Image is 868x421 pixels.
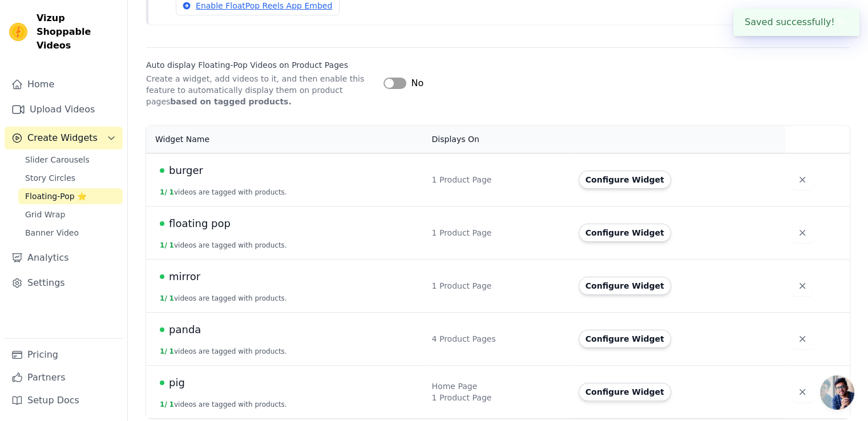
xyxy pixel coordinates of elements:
[169,188,174,196] span: 1
[5,98,123,121] a: Upload Videos
[160,241,287,250] button: 1/ 1videos are tagged with products.
[579,277,671,295] button: Configure Widget
[431,227,564,238] div: 1 Product Page
[5,272,123,294] a: Settings
[835,15,848,29] button: Close
[792,382,813,402] button: Delete widget
[579,330,671,348] button: Configure Widget
[169,241,174,249] span: 1
[37,11,118,52] span: Vizup Shoppable Videos
[170,97,291,106] strong: based on tagged products.
[792,222,813,243] button: Delete widget
[169,269,200,285] span: mirror
[792,329,813,349] button: Delete widget
[18,188,123,204] a: Floating-Pop ⭐
[9,23,27,41] img: Vizup
[160,188,167,196] span: 1 /
[25,227,79,238] span: Banner Video
[431,174,564,185] div: 1 Product Page
[169,294,174,302] span: 1
[169,163,203,179] span: burger
[160,274,164,279] span: Live Published
[5,343,123,366] a: Pricing
[160,400,287,409] button: 1/ 1videos are tagged with products.
[169,347,174,355] span: 1
[5,366,123,389] a: Partners
[5,127,123,149] button: Create Widgets
[431,333,564,345] div: 4 Product Pages
[579,171,671,189] button: Configure Widget
[425,126,571,153] th: Displays On
[431,380,564,392] div: Home Page
[25,172,75,184] span: Story Circles
[431,280,564,292] div: 1 Product Page
[25,154,90,165] span: Slider Carousels
[160,400,167,408] span: 1 /
[25,209,65,220] span: Grid Wrap
[18,170,123,186] a: Story Circles
[160,327,164,332] span: Live Published
[792,276,813,296] button: Delete widget
[579,224,671,242] button: Configure Widget
[411,76,423,90] span: No
[146,73,374,107] p: Create a widget, add videos to it, and then enable this feature to automatically display them on ...
[169,216,231,232] span: floating pop
[18,207,123,222] a: Grid Wrap
[25,191,87,202] span: Floating-Pop ⭐
[146,59,374,71] label: Auto display Floating-Pop Videos on Product Pages
[160,241,167,249] span: 1 /
[169,375,185,391] span: pig
[733,9,859,36] div: Saved successfully!
[18,152,123,168] a: Slider Carousels
[160,221,164,226] span: Live Published
[146,126,425,153] th: Widget Name
[5,389,123,412] a: Setup Docs
[160,294,167,302] span: 1 /
[160,380,164,385] span: Live Published
[579,383,671,401] button: Configure Widget
[169,400,174,408] span: 1
[160,168,164,173] span: Live Published
[431,392,564,403] div: 1 Product Page
[5,246,123,269] a: Analytics
[160,347,287,356] button: 1/ 1videos are tagged with products.
[383,76,423,90] button: No
[160,188,287,197] button: 1/ 1videos are tagged with products.
[18,225,123,241] a: Banner Video
[792,169,813,190] button: Delete widget
[160,294,287,303] button: 1/ 1videos are tagged with products.
[169,322,201,338] span: panda
[160,347,167,355] span: 1 /
[820,375,854,410] div: Open chat
[27,131,98,145] span: Create Widgets
[5,73,123,96] a: Home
